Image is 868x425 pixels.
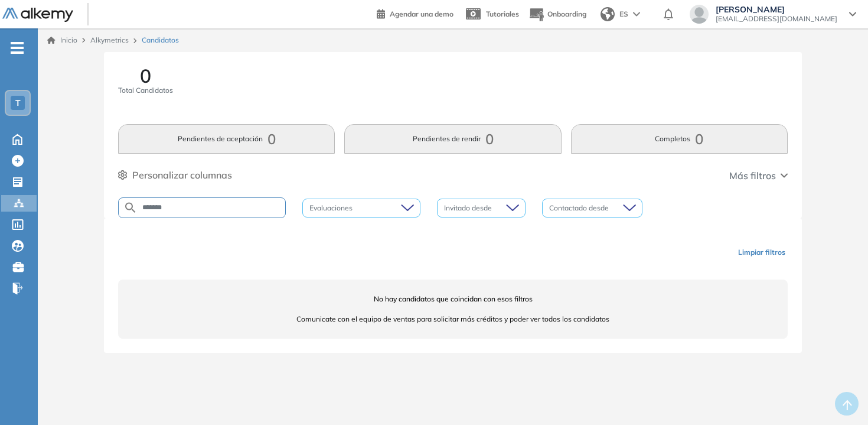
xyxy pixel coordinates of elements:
span: ES [619,9,628,20]
span: T [15,98,21,108]
img: arrow [633,12,640,17]
span: [PERSON_NAME] [716,5,837,14]
iframe: Chat Widget [809,368,868,425]
img: Logo [2,8,73,22]
span: Candidatos [142,35,179,46]
span: Total Candidatos [118,85,173,96]
span: Agendar una demo [390,9,453,18]
span: Alkymetrics [90,35,129,44]
span: 0 [140,66,151,85]
span: Personalizar columnas [132,168,232,182]
span: Tutoriales [486,9,519,18]
button: Personalizar columnas [118,168,232,182]
button: Onboarding [528,2,586,27]
a: Agendar una demo [377,6,453,20]
span: No hay candidatos que coincidan con esos filtros [118,294,788,304]
span: Comunicate con el equipo de ventas para solicitar más créditos y poder ver todos los candidatos [118,314,788,325]
button: Limpiar filtros [733,242,790,262]
img: world [601,7,615,21]
button: Completos0 [571,124,788,154]
button: Pendientes de rendir0 [344,124,561,154]
a: Inicio [47,35,77,46]
span: Onboarding [547,9,586,18]
span: Más filtros [729,168,776,183]
button: Pendientes de aceptación0 [118,124,335,154]
img: SEARCH_ALT [123,200,138,215]
button: Más filtros [729,168,788,183]
i: - [11,47,24,49]
div: Widget de chat [809,368,868,425]
span: [EMAIL_ADDRESS][DOMAIN_NAME] [716,14,837,24]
